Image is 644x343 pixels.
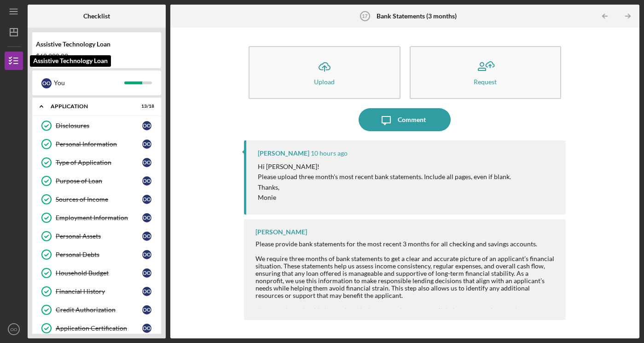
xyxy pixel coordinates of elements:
a: Credit AuthorizationOO [37,301,157,319]
div: O O [41,78,52,88]
p: Thanks, [258,182,511,192]
button: Upload [249,46,400,99]
div: O O [142,250,151,259]
a: Personal InformationOO [37,135,157,153]
b: Bank Statements (3 months) [377,12,457,20]
button: Request [410,46,562,99]
div: Financial History [56,288,142,295]
div: O O [142,232,151,241]
div: Type of Application [56,159,142,166]
div: O O [142,305,151,314]
div: Personal Debts [56,251,142,258]
div: Please provide bank statements for the most recent 3 months for all checking and savings accounts. [255,240,557,248]
div: [PERSON_NAME] [258,150,309,157]
a: Application CertificationOO [37,319,157,337]
div: O O [142,121,151,130]
div: O O [142,268,151,278]
div: Household Budget [56,269,142,277]
div: O O [142,324,151,333]
div: Application Certification [56,325,142,332]
div: Assistive Technology Loan [36,41,157,48]
text: OO [11,327,17,332]
div: Employment Information [56,214,142,221]
a: Personal DebtsOO [37,245,157,264]
tspan: 17 [362,13,367,19]
div: [PERSON_NAME] [255,228,307,236]
div: $60,000.00 [36,52,157,60]
a: Household BudgetOO [37,264,157,282]
div: O O [142,195,151,204]
a: Purpose of LoanOO [37,172,157,190]
a: Financial HistoryOO [37,282,157,301]
div: O O [142,158,151,167]
div: O O [142,213,151,222]
div: O O [142,140,151,149]
div: Personal Assets [56,233,142,240]
div: Purpose of Loan [56,177,142,185]
div: Request [474,78,497,85]
div: Disclosures [56,122,142,129]
b: Checklist [83,12,110,20]
p: Please upload three month's most recent bank statements. Include all pages, even if blank. [258,172,511,182]
button: OO [5,320,23,338]
p: Hi [PERSON_NAME]! [258,162,511,172]
div: Application [51,104,131,109]
em: If you need to ask a third party for this documentation, you can click the "Request" button above... [255,307,547,329]
div: Upload [314,78,335,85]
div: Credit Authorization [56,306,142,314]
div: O O [142,287,151,296]
div: ​ [255,307,557,329]
a: Personal AssetsOO [37,227,157,245]
p: Monie [258,192,511,203]
a: Employment InformationOO [37,209,157,227]
div: O O [142,176,151,186]
div: 13 / 18 [138,104,154,109]
a: Type of ApplicationOO [37,153,157,172]
div: We require three months of bank statements to get a clear and accurate picture of an applicant’s ... [255,255,557,300]
div: Comment [398,108,426,131]
time: 2025-10-07 16:15 [311,150,348,157]
div: Personal Information [56,140,142,148]
div: Sources of Income [56,196,142,203]
div: You [54,75,124,91]
button: Comment [359,108,451,131]
a: DisclosuresOO [37,116,157,135]
a: Sources of IncomeOO [37,190,157,209]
